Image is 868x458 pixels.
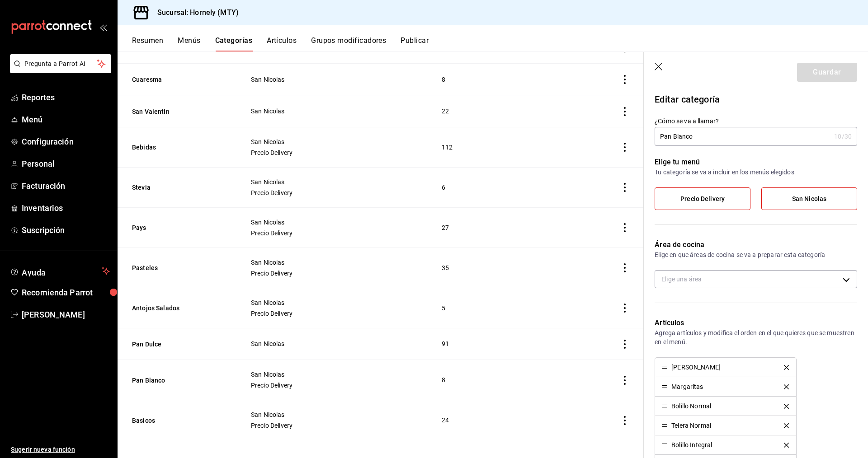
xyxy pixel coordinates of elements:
button: Resumen [132,36,163,51]
button: Basicos [132,416,222,425]
td: 91 [431,328,542,360]
span: Precio Delivery [251,190,420,196]
span: San Nicolas [792,195,826,203]
span: Inventarios [22,202,110,214]
td: 27 [431,207,542,248]
p: Tu categoría se va a incluir en los menús elegidos [655,168,857,177]
button: Cuaresma [132,75,222,84]
span: Precio Delivery [251,310,420,317]
button: Pays [132,223,222,232]
button: actions [620,304,629,313]
span: Elige una área [661,276,702,283]
button: Pasteles [132,263,222,272]
p: Editar categoría [655,93,857,106]
button: Publicar [401,36,429,51]
label: ¿Cómo se va a llamar? [655,118,857,124]
span: San Nicolas [251,179,420,185]
td: 8 [431,64,542,95]
span: San Nicolas [251,108,420,114]
button: open_drawer_menu [99,23,107,31]
span: Sugerir nueva función [11,445,110,454]
span: Precio Delivery [251,382,420,388]
button: Grupos modificadores [311,36,386,51]
td: 24 [431,400,542,440]
span: San Nicolas [251,219,420,225]
span: San Nicolas [251,411,420,418]
span: San Nicolas [251,341,420,347]
button: actions [620,263,629,272]
p: Área de cocina [655,239,857,250]
div: Bolillo Integral [671,442,712,448]
div: Bolillo Normal [671,403,711,409]
span: San Nicolas [251,76,420,83]
div: 10 /30 [834,132,852,141]
button: actions [620,143,629,152]
td: 8 [431,360,542,400]
span: Personal [22,158,110,170]
div: navigation tabs [132,36,868,51]
button: Bebidas [132,143,222,152]
button: delete [778,384,795,389]
td: 22 [431,95,542,127]
a: Pregunta a Parrot AI [6,65,111,75]
div: [PERSON_NAME] [671,364,721,370]
button: Categorías [215,36,253,51]
span: Configuración [22,136,110,148]
td: 112 [431,127,542,167]
button: Pregunta a Parrot AI [10,54,111,73]
p: Elige en que áreas de cocina se va a preparar esta categoría [655,250,857,259]
span: Facturación [22,180,110,192]
span: Recomienda Parrot [22,286,110,299]
button: actions [620,223,629,232]
span: San Nicolas [251,299,420,306]
p: Elige tu menú [655,157,857,168]
td: 6 [431,167,542,207]
td: 5 [431,288,542,328]
button: Artículos [267,36,297,51]
button: San Valentin [132,107,222,116]
span: Ayuda [22,266,98,276]
button: delete [778,365,795,370]
button: actions [620,416,629,425]
span: San Nicolas [251,259,420,266]
button: delete [778,423,795,428]
span: Precio Delivery [251,270,420,276]
h3: Sucursal: Hornely (MTY) [150,7,239,18]
button: Stevia [132,183,222,192]
span: Precio Delivery [251,150,420,156]
button: actions [620,183,629,192]
button: Pan Dulce [132,340,222,349]
span: Precio Delivery [680,195,725,203]
button: actions [620,107,629,116]
span: San Nicolas [251,139,420,145]
button: actions [620,340,629,349]
button: actions [620,376,629,385]
td: 35 [431,248,542,288]
div: Telera Normal [671,422,711,429]
button: Antojos Salados [132,304,222,313]
button: delete [778,404,795,409]
p: Artículos [655,318,857,328]
p: Agrega artículos y modifica el orden en el que quieres que se muestren en el menú. [655,328,857,346]
span: Reportes [22,91,110,103]
button: Menús [178,36,200,51]
span: Precio Delivery [251,230,420,236]
span: [PERSON_NAME] [22,308,110,321]
span: San Nicolas [251,371,420,378]
span: Suscripción [22,224,110,236]
button: actions [620,75,629,84]
span: Pregunta a Parrot AI [24,59,97,69]
div: Margaritas [671,383,703,390]
button: Pan Blanco [132,376,222,385]
span: Menú [22,113,110,126]
button: delete [778,443,795,448]
span: Precio Delivery [251,422,420,429]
